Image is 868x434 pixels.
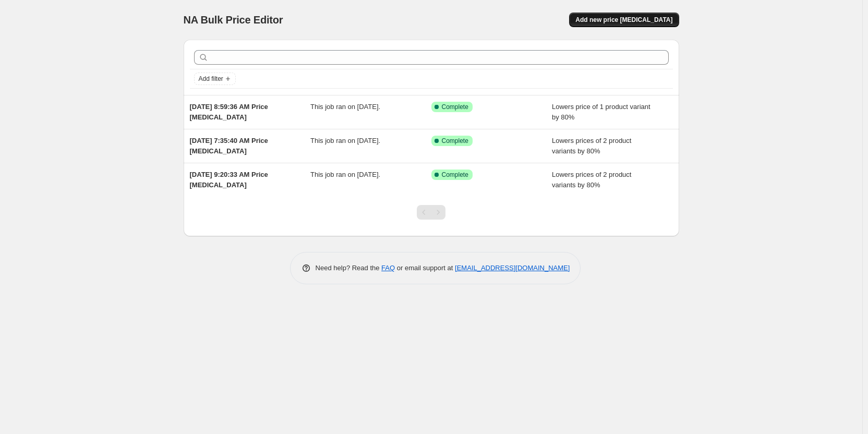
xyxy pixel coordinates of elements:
[190,103,268,121] span: [DATE] 8:59:36 AM Price [MEDICAL_DATA]
[190,171,268,189] span: [DATE] 9:20:33 AM Price [MEDICAL_DATA]
[442,137,468,145] span: Complete
[552,103,650,121] span: Lowers price of 1 product variant by 80%
[575,16,672,24] span: Add new price [MEDICAL_DATA]
[194,73,236,85] button: Add filter
[395,264,455,272] span: or email support at
[552,171,631,189] span: Lowers prices of 2 product variants by 80%
[310,171,380,178] span: This job ran on [DATE].
[381,264,395,272] a: FAQ
[552,137,631,155] span: Lowers prices of 2 product variants by 80%
[316,264,382,272] span: Need help? Read the
[199,75,223,83] span: Add filter
[442,171,468,179] span: Complete
[442,103,468,111] span: Complete
[455,264,570,272] a: [EMAIL_ADDRESS][DOMAIN_NAME]
[569,13,679,27] button: Add new price [MEDICAL_DATA]
[184,14,283,26] span: NA Bulk Price Editor
[190,137,268,155] span: [DATE] 7:35:40 AM Price [MEDICAL_DATA]
[310,103,380,111] span: This job ran on [DATE].
[417,205,445,220] nav: Pagination
[310,137,380,144] span: This job ran on [DATE].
